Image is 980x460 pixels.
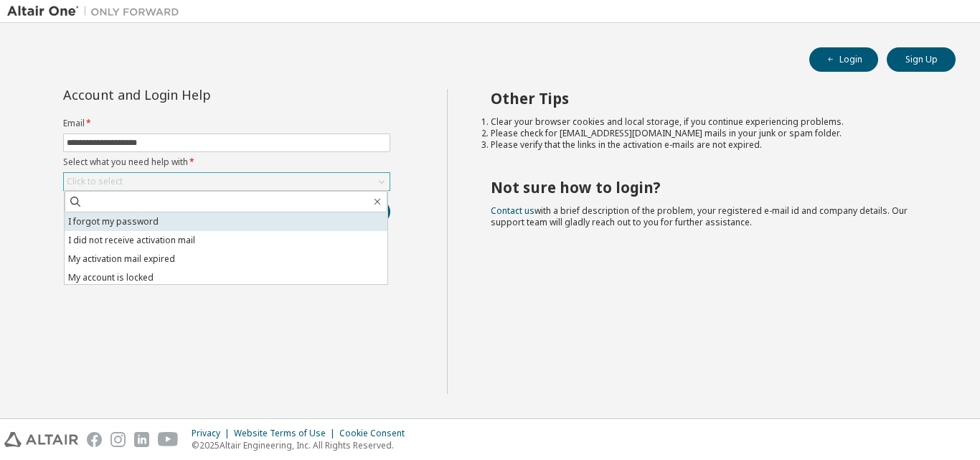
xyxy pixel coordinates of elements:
li: Please verify that the links in the activation e-mails are not expired. [491,139,930,151]
img: facebook.svg [87,432,102,447]
div: Cookie Consent [339,428,413,439]
p: © 2025 Altair Engineering, Inc. All Rights Reserved. [192,439,413,451]
h2: Not sure how to login? [491,178,930,197]
div: Click to select [67,176,123,187]
img: Altair One [7,4,187,19]
div: Click to select [64,173,390,190]
img: youtube.svg [158,432,179,447]
a: Contact us [491,205,534,217]
div: Privacy [192,428,234,439]
label: Select what you need help with [63,156,390,168]
h2: Other Tips [491,89,930,108]
label: Email [63,118,390,129]
img: linkedin.svg [134,432,149,447]
img: altair_logo.svg [4,432,78,447]
img: instagram.svg [110,432,126,447]
li: I forgot my password [65,212,387,231]
button: Sign Up [887,47,956,72]
li: Clear your browser cookies and local storage, if you continue experiencing problems. [491,116,930,128]
button: Login [809,47,878,72]
div: Account and Login Help [63,89,325,100]
li: Please check for [EMAIL_ADDRESS][DOMAIN_NAME] mails in your junk or spam folder. [491,128,930,139]
div: Website Terms of Use [234,428,339,439]
span: with a brief description of the problem, your registered e-mail id and company details. Our suppo... [491,205,908,228]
